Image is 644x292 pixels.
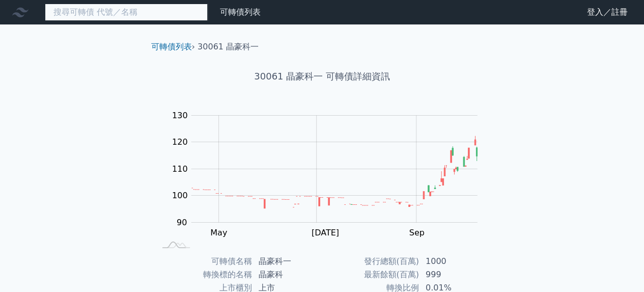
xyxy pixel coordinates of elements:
[172,111,188,120] tspan: 130
[419,255,489,268] td: 1000
[155,268,253,281] td: 轉換標的名稱
[579,4,636,20] a: 登入／註冊
[253,268,322,281] td: 晶豪科
[155,255,253,268] td: 可轉債名稱
[172,164,188,174] tspan: 110
[322,268,419,281] td: 最新餘額(百萬)
[151,41,195,53] li: ›
[409,228,424,237] tspan: Sep
[177,218,187,227] tspan: 90
[210,228,227,237] tspan: May
[166,111,492,258] g: Chart
[220,7,261,17] a: 可轉債列表
[172,137,188,147] tspan: 120
[172,191,188,200] tspan: 100
[198,41,259,53] li: 30061 晶豪科一
[253,255,322,268] td: 晶豪科一
[312,228,339,237] tspan: [DATE]
[322,255,419,268] td: 發行總額(百萬)
[143,69,501,84] h1: 30061 晶豪科一 可轉債詳細資訊
[419,268,489,281] td: 999
[45,4,208,21] input: 搜尋可轉債 代號／名稱
[151,42,192,51] a: 可轉債列表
